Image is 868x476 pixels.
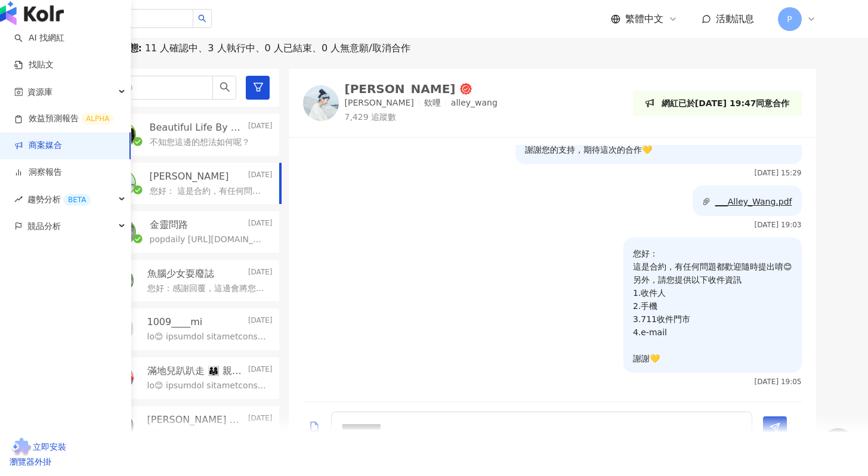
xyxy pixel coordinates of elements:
span: 活動訊息 [716,13,754,24]
span: 繁體中文 [625,13,663,26]
p: 1009____mi [147,316,203,329]
button: Add a file [308,412,320,440]
p: Beautiful Life By GM [150,121,246,134]
p: [DATE] 19:05 [755,378,802,386]
img: KOL Avatar [303,85,339,121]
p: [DATE] [248,121,273,134]
span: filter [253,82,264,92]
p: popdaily [URL][DOMAIN_NAME] [150,234,268,246]
span: 資源庫 [27,79,52,106]
span: 立即安裝 瀏覽器外掛 [10,442,66,466]
p: [DATE] 15:29 [755,169,802,177]
p: [DATE] [248,218,273,231]
p: 魚腦少女耍廢誌 [147,267,214,280]
div: [PERSON_NAME] [345,83,456,95]
span: search [220,82,230,92]
p: 您好：感謝回覆，這邊會將您的報價跟團隊討論，有任何後續會再通知您，謝謝😊 [147,283,268,295]
span: 11 人確認中、3 人執行中、0 人已結束、0 人無意願/取消合作 [142,42,410,55]
p: [DATE] [248,413,273,426]
a: 找貼文 [14,59,54,71]
p: [DATE] [248,316,273,329]
a: paper-clip___Alley_Wang.pdf [702,197,792,206]
img: chrome extension [10,438,33,457]
span: paper-clip [702,197,711,206]
p: lo😊 ipsumdol sitametconsec💪✨ ✅ adipis，elitsedd ✅ eiusmodte ✅ in UTL et、DOL magn aliquaenimadmi，ve... [147,331,268,343]
span: 競品分析 [27,213,61,240]
a: KOL Avatar[PERSON_NAME][PERSON_NAME]欸哩alley_wang7,429 追蹤數 [303,83,498,123]
p: [PERSON_NAME] [345,97,414,109]
p: [DATE] 19:03 [755,221,802,229]
a: chrome extension立即安裝 瀏覽器外掛 [10,438,858,466]
p: 欸哩 [424,97,441,109]
p: 網紅已於[DATE] 19:47同意合作 [662,97,790,110]
p: [PERSON_NAME] Diary。C妞日記 x 臘腸寶貝 Tila [147,413,246,426]
p: 您好： 這是合約，有任何問題都歡迎隨時提出唷😊 另外，請您提供以下收件資訊 1.收件人 2.手機 3.711收件門市 4.e-mail 謝謝💛 [633,247,792,365]
p: [DATE] [248,267,273,280]
a: 商案媒合 [14,140,62,152]
p: 您好： 這是合約，有任何問題都歡迎隨時提出唷😊 另外，請您提供以下收件資訊 1.收件人 2.手機 3.711收件門市 4.e-mail 謝謝💛 [150,186,268,197]
p: lo😊 ipsumdol sitametconsec💪✨ ✅ adipis，elitsedd ✅ eiusmodte ✅ in UTL et、DOL magn aliquaenimadmi，ve... [147,380,268,392]
p: [DATE] [248,364,273,378]
span: search [198,14,206,23]
p: [PERSON_NAME] [150,170,229,183]
a: searchAI 找網紅 [14,32,64,44]
p: 金靈問路 [150,218,188,231]
p: 滿地兒趴趴走 👨‍👩‍👧 親子｜旅遊｜美食｜育兒日記 [147,364,246,378]
p: alley_wang [451,97,498,109]
span: ___Alley_Wang.pdf [715,197,792,206]
p: 7,429 追蹤數 [345,112,498,123]
a: 洞察報告 [14,166,62,178]
span: P [787,13,792,26]
span: rise [14,195,23,203]
p: [DATE] [248,170,273,183]
div: BETA [63,194,91,206]
span: 趨勢分析 [27,186,91,213]
a: 效益預測報告ALPHA [14,113,114,125]
p: 不知您這邊的想法如何呢？ [150,137,250,149]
